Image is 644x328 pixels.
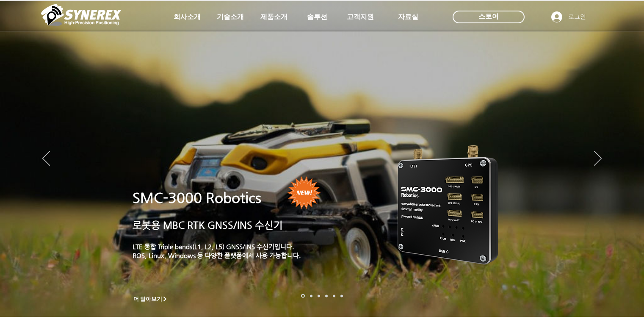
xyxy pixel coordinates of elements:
[133,243,294,250] a: LTE 통합 Triple bands(L1, L2, L5) GNSS/INS 수신기입니다.
[386,133,511,275] img: KakaoTalk_20241224_155801212.png
[133,190,261,206] a: SMC-3000 Robotics
[387,8,429,25] a: 자료실
[42,151,50,167] button: 이전
[453,11,525,23] div: 스토어
[347,13,374,22] span: 고객지원
[130,294,172,304] a: 더 알아보기
[301,294,305,298] a: 로봇- SMC 2000
[296,8,338,25] a: 솔루션
[339,8,381,25] a: 고객지원
[133,252,301,259] a: ROS, Linux, Windows 등 다양한 플랫폼에서 사용 가능합니다.
[133,295,163,303] span: 더 알아보기
[594,151,602,167] button: 다음
[478,12,499,21] span: 스토어
[299,294,345,298] nav: 슬라이드
[398,13,418,22] span: 자료실
[545,9,592,25] button: 로그인
[166,8,208,25] a: 회사소개
[209,8,252,25] a: 기술소개
[307,13,327,22] span: 솔루션
[41,2,122,28] img: 씨너렉스_White_simbol_대지 1.png
[318,295,320,297] a: 측량 IoT
[253,8,295,25] a: 제품소개
[310,295,312,297] a: 드론 8 - SMC 2000
[133,220,283,231] a: 로봇용 MBC RTK GNSS/INS 수신기
[565,13,589,21] span: 로그인
[340,295,343,297] a: 정밀농업
[260,13,287,22] span: 제품소개
[333,295,335,297] a: 로봇
[325,295,328,297] a: 자율주행
[217,13,244,22] span: 기술소개
[174,13,201,22] span: 회사소개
